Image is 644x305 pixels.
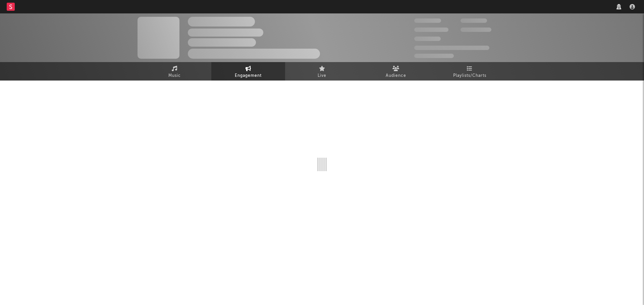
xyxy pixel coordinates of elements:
[461,18,487,23] span: 100,000
[414,28,448,32] span: 50,000,000
[414,54,454,58] span: Jump Score: 85.0
[414,46,489,50] span: 50,000,000 Monthly Listeners
[359,62,433,81] a: Audience
[453,72,486,80] span: Playlists/Charts
[285,62,359,81] a: Live
[414,18,441,23] span: 300,000
[168,72,181,80] span: Music
[461,28,491,32] span: 1,000,000
[433,62,506,81] a: Playlists/Charts
[235,72,262,80] span: Engagement
[386,72,406,80] span: Audience
[211,62,285,81] a: Engagement
[318,72,326,80] span: Live
[414,37,441,41] span: 100,000
[138,62,211,81] a: Music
